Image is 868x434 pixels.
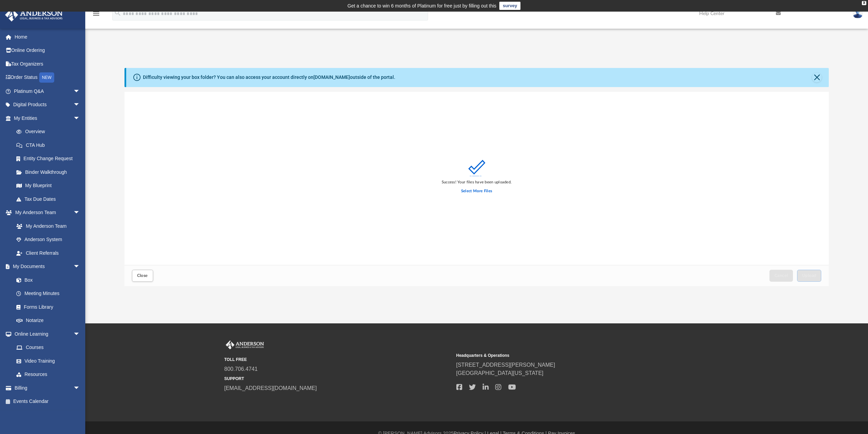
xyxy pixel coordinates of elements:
[124,92,829,265] div: grid
[853,9,863,18] img: User Pic
[10,300,84,314] a: Forms Library
[862,1,866,5] div: close
[5,98,90,112] a: Digital Productsarrow_drop_down
[124,92,829,286] div: Upload
[5,381,90,395] a: Billingarrow_drop_down
[10,179,87,193] a: My Blueprint
[224,376,452,382] small: SUPPORT
[10,354,84,368] a: Video Training
[224,356,452,363] small: TOLL FREE
[10,341,87,354] a: Courses
[456,362,555,368] a: [STREET_ADDRESS][PERSON_NAME]
[802,274,816,278] span: Upload
[797,270,822,282] button: Upload
[73,260,87,274] span: arrow_drop_down
[769,270,793,282] button: Cancel
[39,72,54,83] div: NEW
[313,74,350,80] a: [DOMAIN_NAME]
[137,274,148,278] span: Close
[73,381,87,395] span: arrow_drop_down
[73,206,87,220] span: arrow_drop_down
[114,9,121,17] i: search
[73,98,87,112] span: arrow_drop_down
[5,260,87,274] a: My Documentsarrow_drop_down
[224,366,258,372] a: 800.706.4741
[5,111,90,125] a: My Entitiesarrow_drop_down
[10,233,87,247] a: Anderson System
[73,327,87,341] span: arrow_drop_down
[73,111,87,125] span: arrow_drop_down
[461,188,492,194] label: Select More Files
[143,74,395,81] div: Difficulty viewing your box folder? You can also access your account directly on outside of the p...
[10,368,87,381] a: Resources
[348,2,497,10] div: Get a chance to win 6 months of Platinum for free just by filling out this
[10,314,87,327] a: Notarize
[5,327,87,341] a: Online Learningarrow_drop_down
[499,2,520,10] a: survey
[5,44,90,57] a: Online Ordering
[5,84,90,98] a: Platinum Q&Aarrow_drop_down
[92,13,100,18] a: menu
[73,84,87,98] span: arrow_drop_down
[5,71,90,85] a: Order StatusNEW
[442,179,512,185] div: Success! Your files have been uploaded.
[775,274,788,278] span: Cancel
[5,395,90,408] a: Events Calendar
[10,192,90,206] a: Tax Due Dates
[224,340,265,349] img: Anderson Advisors Platinum Portal
[10,152,90,166] a: Entity Change Request
[812,73,822,82] button: Close
[10,246,87,260] a: Client Referrals
[224,385,317,391] a: [EMAIL_ADDRESS][DOMAIN_NAME]
[456,370,544,376] a: [GEOGRAPHIC_DATA][US_STATE]
[5,57,90,71] a: Tax Organizers
[10,273,84,287] a: Box
[10,219,84,233] a: My Anderson Team
[10,287,87,300] a: Meeting Minutes
[5,30,90,44] a: Home
[5,206,87,220] a: My Anderson Teamarrow_drop_down
[92,10,100,18] i: menu
[10,165,90,179] a: Binder Walkthrough
[3,8,65,22] img: Anderson Advisors Platinum Portal
[132,270,153,282] button: Close
[10,138,90,152] a: CTA Hub
[456,352,683,359] small: Headquarters & Operations
[10,125,90,139] a: Overview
